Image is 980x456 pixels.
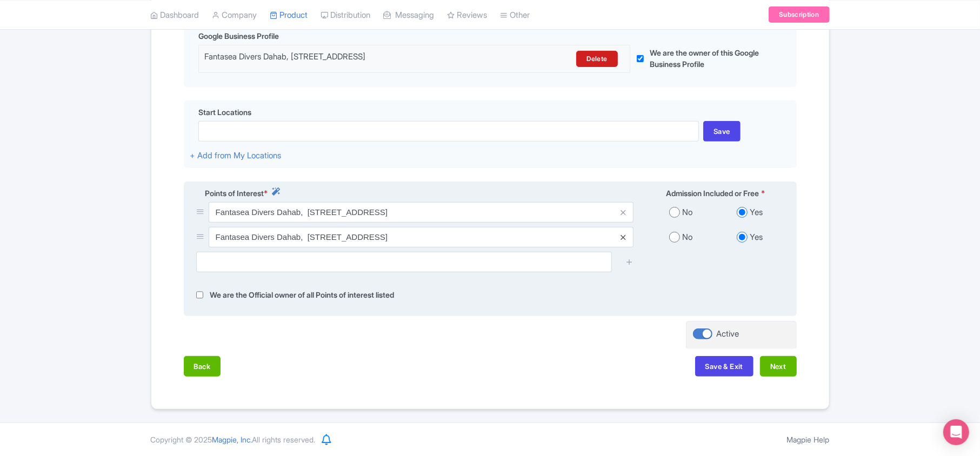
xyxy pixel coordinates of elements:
span: Points of Interest [205,187,264,199]
span: Start Locations [198,106,251,118]
button: Next [760,356,797,377]
label: No [682,231,692,244]
label: We are the owner of this Google Business Profile [650,47,770,70]
div: Active [717,328,739,340]
span: Magpie, Inc. [212,435,252,444]
a: Subscription [769,6,829,23]
div: Copyright © 2025 All rights reserved. [144,434,322,445]
a: Magpie Help [787,435,830,444]
div: Fantasea Divers Dahab, [STREET_ADDRESS] [204,51,519,67]
label: Yes [750,231,763,244]
span: Admission Included or Free [666,187,759,199]
a: Delete [576,51,617,67]
label: We are the Official owner of all Points of interest listed [210,289,394,301]
a: + Add from My Locations [190,150,281,160]
span: Google Business Profile [198,30,279,42]
label: No [682,206,692,219]
button: Save & Exit [695,356,754,377]
button: Back [184,356,221,377]
div: Open Intercom Messenger [943,419,969,445]
div: Save [703,121,741,142]
label: Yes [750,206,763,219]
